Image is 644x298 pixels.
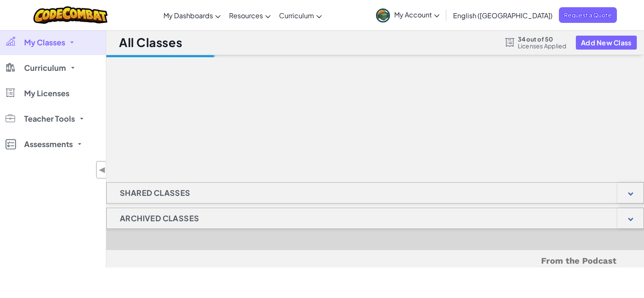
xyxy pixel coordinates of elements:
a: Curriculum [275,4,326,27]
button: Add New Class [576,36,637,50]
span: Assessments [24,140,73,148]
span: My Classes [24,39,65,46]
span: Curriculum [279,11,314,20]
a: My Account [372,2,444,28]
span: 34 out of 50 [518,36,567,42]
h1: All Classes [119,34,182,50]
span: Resources [229,11,263,20]
span: My Account [394,10,439,19]
h5: From the Podcast [134,254,616,267]
a: Request a Quote [559,7,617,23]
span: My Dashboards [163,11,213,20]
span: ◀ [99,164,106,176]
a: My Dashboards [159,4,225,27]
span: Licenses Applied [518,42,567,49]
span: Teacher Tools [24,115,75,123]
a: English ([GEOGRAPHIC_DATA]) [449,4,557,27]
a: Resources [225,4,275,27]
span: My Licenses [24,89,69,97]
img: avatar [376,8,390,22]
img: CodeCombat logo [33,6,108,24]
h1: Shared Classes [107,182,204,203]
span: Curriculum [24,64,66,72]
span: English ([GEOGRAPHIC_DATA]) [453,11,553,20]
h1: Archived Classes [107,208,212,229]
